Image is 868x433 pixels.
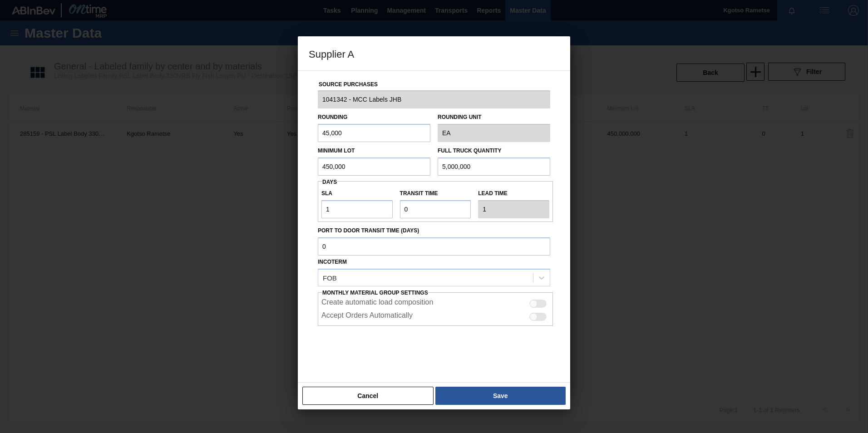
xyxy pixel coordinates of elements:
div: This configuration enables automatic acceptance of the order on the supplier side [318,309,553,322]
label: Accept Orders Automatically [321,311,413,322]
label: Create automatic load composition [321,298,433,309]
label: Incoterm [318,259,347,265]
label: Rounding Unit [438,111,550,124]
div: This setting enables the automatic creation of load composition on the supplier side if the order... [318,296,553,309]
span: Days [322,179,337,185]
div: FOB [323,274,337,281]
button: Save [435,387,566,405]
button: Cancel [302,387,434,405]
span: Monthly Material Group Settings [322,290,428,296]
label: Source Purchases [319,81,378,88]
label: Rounding [318,114,347,120]
h3: Supplier A [298,36,570,71]
label: Full Truck Quantity [438,148,501,154]
label: Minimum Lot [318,148,355,154]
label: Lead time [478,187,549,200]
label: Transit time [400,187,471,200]
label: Port to Door Transit Time (days) [318,224,550,237]
label: SLA [321,187,393,200]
